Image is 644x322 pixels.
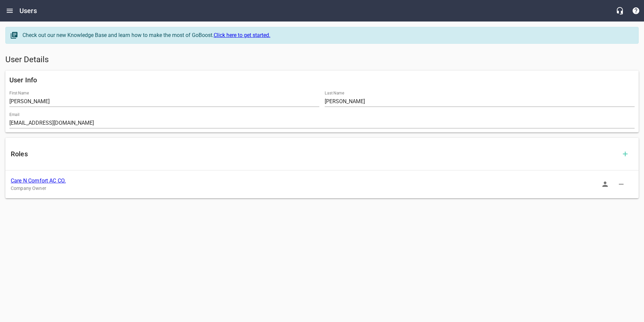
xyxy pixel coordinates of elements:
p: Company Owner [11,185,623,192]
button: Delete Role [613,176,629,192]
h6: User Info [9,75,635,85]
div: Check out our new Knowledge Base and learn how to make the most of GoBoost. [22,31,632,39]
button: Add Role [617,146,633,162]
label: First Name [9,91,29,95]
label: Email [9,113,19,117]
button: Open drawer [2,3,18,19]
button: Support Portal [628,3,644,19]
button: Live Chat [612,3,628,19]
h5: User Details [5,54,639,65]
a: Click here to get started. [214,32,270,38]
label: Last Name [325,91,344,95]
h6: Roles [11,149,617,159]
a: Care N Comfort AC CO. [11,177,66,184]
h6: Users [19,5,37,16]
